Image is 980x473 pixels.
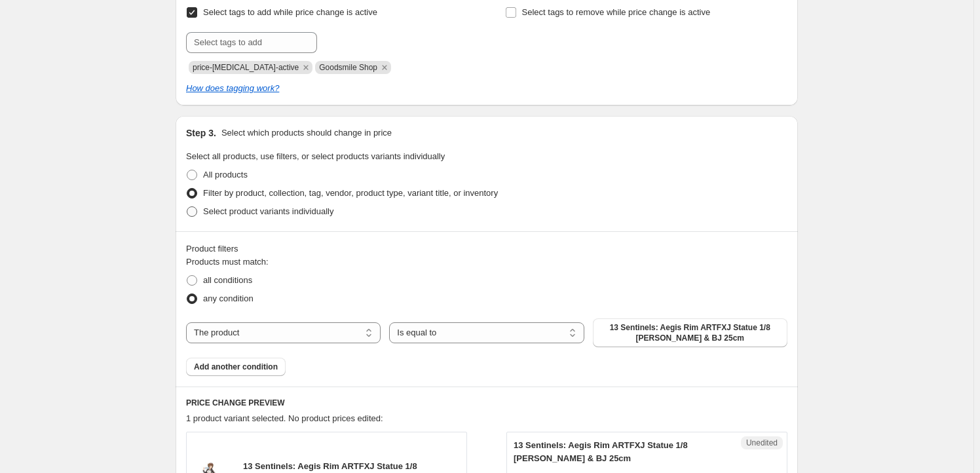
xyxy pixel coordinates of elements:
div: Product filters [186,242,787,255]
span: Filter by product, collection, tag, vendor, product type, variant title, or inventory [203,188,498,198]
span: any condition [203,293,254,303]
h6: PRICE CHANGE PREVIEW [186,398,787,408]
button: Add another condition [186,358,286,376]
input: Select tags to add [186,32,317,53]
span: 1 product variant selected. No product prices edited: [186,413,383,423]
span: all conditions [203,275,252,285]
span: price-change-job-active [193,63,299,72]
span: Select all products, use filters, or select products variants individually [186,151,445,161]
span: Goodsmile Shop [319,63,377,72]
span: Products must match: [186,257,269,267]
button: Remove price-change-job-active [300,62,312,73]
span: All products [203,170,248,180]
span: 13 Sentinels: Aegis Rim ARTFXJ Statue 1/8 [PERSON_NAME] & BJ 25cm [601,322,780,343]
span: Select tags to remove while price change is active [522,7,711,17]
a: How does tagging work? [186,83,279,93]
button: Remove Goodsmile Shop [379,62,390,73]
h2: Step 3. [186,126,216,140]
span: Select tags to add while price change is active [203,7,377,17]
span: Add another condition [194,362,278,372]
span: Unedited [746,438,778,448]
span: Select product variants individually [203,206,333,216]
p: Select which products should change in price [221,126,392,140]
span: 13 Sentinels: Aegis Rim ARTFXJ Statue 1/8 [PERSON_NAME] & BJ 25cm [514,440,688,463]
button: 13 Sentinels: Aegis Rim ARTFXJ Statue 1/8 Natsuno Minami & BJ 25cm [593,318,787,347]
